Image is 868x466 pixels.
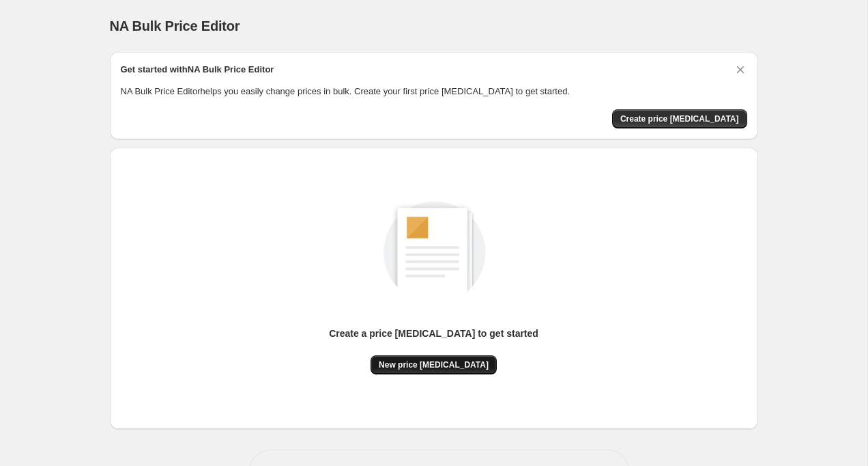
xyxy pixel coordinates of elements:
span: New price [MEDICAL_DATA] [379,359,489,370]
span: Create price [MEDICAL_DATA] [620,113,739,124]
span: NA Bulk Price Editor [110,18,240,33]
p: NA Bulk Price Editor helps you easily change prices in bulk. Create your first price [MEDICAL_DAT... [121,85,747,98]
button: Create price change job [612,109,747,128]
button: New price [MEDICAL_DATA] [371,355,497,374]
h2: Get started with NA Bulk Price Editor [121,63,274,77]
p: Create a price [MEDICAL_DATA] to get started [329,327,538,340]
button: Dismiss card [734,63,747,77]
